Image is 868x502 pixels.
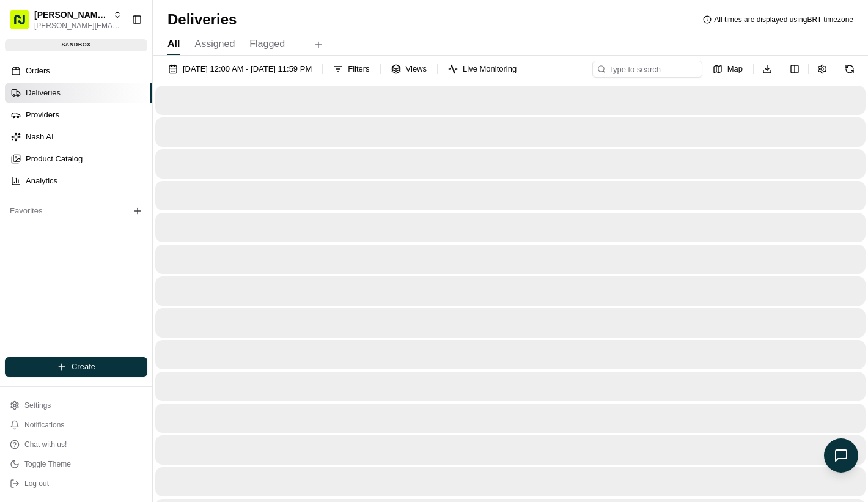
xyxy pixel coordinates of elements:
[34,9,108,21] button: [PERSON_NAME] Org
[26,175,57,186] span: Analytics
[406,64,427,75] span: Views
[194,37,235,51] span: Assigned
[5,171,152,191] a: Analytics
[167,10,237,29] h1: Deliveries
[5,397,147,414] button: Settings
[328,61,375,78] button: Filters
[5,127,152,147] a: Nash AI
[34,21,122,31] button: [PERSON_NAME][EMAIL_ADDRESS][DOMAIN_NAME]
[707,61,748,78] button: Map
[5,105,152,125] a: Providers
[163,61,317,78] button: [DATE] 12:00 AM - [DATE] 11:59 PM
[183,64,312,75] span: [DATE] 12:00 AM - [DATE] 11:59 PM
[463,64,517,75] span: Live Monitoring
[5,149,152,169] a: Product Catalog
[5,357,147,377] button: Create
[5,456,147,473] button: Toggle Theme
[727,64,743,75] span: Map
[5,416,147,434] button: Notifications
[167,37,180,51] span: All
[5,436,147,453] button: Chat with us!
[714,15,853,24] span: All times are displayed using BRT timezone
[24,479,49,489] span: Log out
[26,153,83,164] span: Product Catalog
[26,131,54,142] span: Nash AI
[386,61,432,78] button: Views
[24,420,64,430] span: Notifications
[26,65,50,76] span: Orders
[5,39,147,51] div: sandbox
[72,361,95,372] span: Create
[24,400,51,410] span: Settings
[5,475,147,492] button: Log out
[824,438,858,473] button: Open chat
[443,61,522,78] button: Live Monitoring
[5,201,147,221] div: Favorites
[592,61,702,78] input: Type to search
[24,440,67,449] span: Chat with us!
[5,61,152,81] a: Orders
[249,37,285,51] span: Flagged
[841,61,858,78] button: Refresh
[26,87,61,98] span: Deliveries
[5,5,127,34] button: [PERSON_NAME] Org[PERSON_NAME][EMAIL_ADDRESS][DOMAIN_NAME]
[348,64,369,75] span: Filters
[5,83,152,103] a: Deliveries
[26,109,59,120] span: Providers
[24,459,71,469] span: Toggle Theme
